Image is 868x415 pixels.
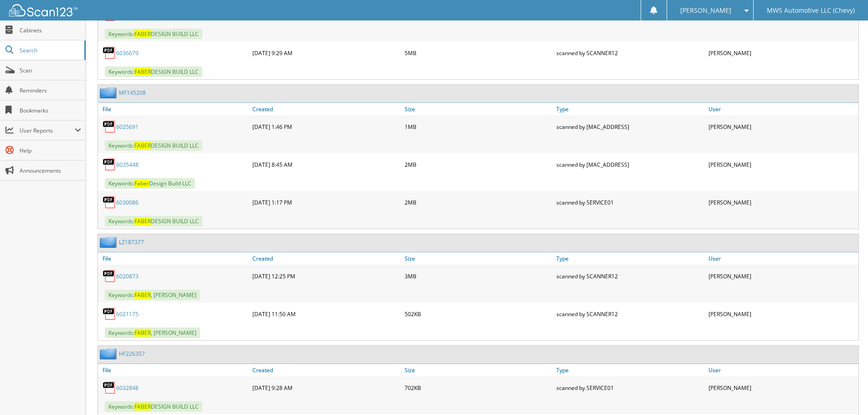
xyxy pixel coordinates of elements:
[134,291,151,299] span: FABER
[134,217,151,225] span: FABER
[767,8,855,13] span: MWS Automotive LLC (Chevy)
[554,118,706,136] div: scanned by [MAC_ADDRESS]
[554,193,706,211] div: scanned by SERVICE01
[680,8,731,13] span: [PERSON_NAME]
[98,252,250,265] a: File
[105,328,200,338] span: Keywords: , [PERSON_NAME]
[20,167,81,174] span: Announcements
[134,179,149,187] span: Faber
[250,364,402,376] a: Created
[119,89,146,97] a: MF145208
[134,329,151,337] span: FABER
[706,118,858,136] div: [PERSON_NAME]
[116,161,139,169] a: 6035448
[554,155,706,174] div: scanned by [MAC_ADDRESS]
[706,364,858,376] a: User
[250,103,402,115] a: Created
[119,238,144,246] a: LZ187377
[20,127,75,134] span: User Reports
[119,350,145,358] a: HF226357
[20,147,81,154] span: Help
[554,252,706,265] a: Type
[706,193,858,211] div: [PERSON_NAME]
[134,68,151,76] span: FABER
[98,103,250,115] a: File
[134,142,151,149] span: FABER
[103,158,116,171] img: PDF.png
[554,379,706,397] div: scanned by SERVICE01
[822,371,868,415] iframe: Chat Widget
[105,178,195,189] span: Keywords: Design Build LLC
[402,364,555,376] a: Size
[706,379,858,397] div: [PERSON_NAME]
[402,252,555,265] a: Size
[554,44,706,62] div: scanned by SCANNER12
[105,29,202,39] span: Keywords: DESIGN BUILD LLC
[402,379,555,397] div: 702KB
[98,364,250,376] a: File
[706,103,858,115] a: User
[100,87,119,98] img: folder2.png
[250,44,402,62] div: [DATE] 9:29 AM
[402,103,555,115] a: Size
[402,305,555,323] div: 502KB
[706,44,858,62] div: [PERSON_NAME]
[20,107,81,114] span: Bookmarks
[20,26,81,34] span: Cabinets
[100,236,119,248] img: folder2.png
[402,193,555,211] div: 2MB
[116,123,139,131] a: 6025691
[250,305,402,323] div: [DATE] 11:50 AM
[20,87,81,94] span: Reminders
[103,269,116,283] img: PDF.png
[250,155,402,174] div: [DATE] 8:45 AM
[250,379,402,397] div: [DATE] 9:28 AM
[105,67,202,77] span: Keywords: DESIGN BUILD LLC
[706,155,858,174] div: [PERSON_NAME]
[105,216,202,226] span: Keywords: DESIGN BUILD LLC
[103,381,116,395] img: PDF.png
[554,267,706,285] div: scanned by SCANNER12
[554,305,706,323] div: scanned by SCANNER12
[105,401,202,412] span: Keywords: DESIGN BUILD LLC
[134,403,151,410] span: FABER
[116,199,139,206] a: 6030086
[250,267,402,285] div: [DATE] 12:25 PM
[105,290,200,300] span: Keywords: , [PERSON_NAME]
[706,252,858,265] a: User
[554,103,706,115] a: Type
[103,307,116,321] img: PDF.png
[9,4,77,16] img: scan123-logo-white.svg
[116,49,139,57] a: 6036679
[706,267,858,285] div: [PERSON_NAME]
[103,120,116,133] img: PDF.png
[706,305,858,323] div: [PERSON_NAME]
[554,364,706,376] a: Type
[20,46,80,54] span: Search
[250,252,402,265] a: Created
[116,384,139,392] a: 6032848
[103,46,116,60] img: PDF.png
[402,155,555,174] div: 2MB
[116,272,139,280] a: 6020873
[402,267,555,285] div: 3MB
[134,30,151,38] span: FABER
[105,140,202,151] span: Keywords: DESIGN BUILD LLC
[250,193,402,211] div: [DATE] 1:17 PM
[20,67,81,74] span: Scan
[116,310,139,318] a: 6021175
[402,118,555,136] div: 1MB
[100,348,119,359] img: folder2.png
[103,195,116,209] img: PDF.png
[250,118,402,136] div: [DATE] 1:46 PM
[402,44,555,62] div: 5MB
